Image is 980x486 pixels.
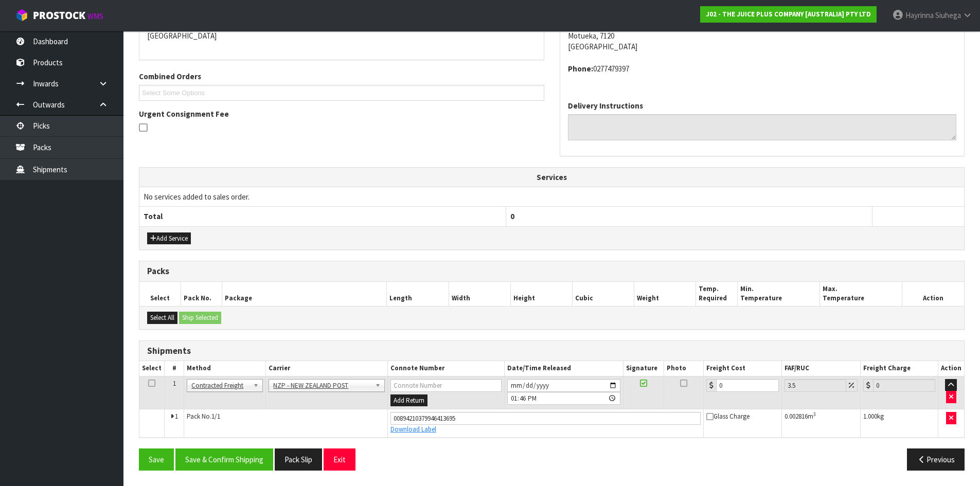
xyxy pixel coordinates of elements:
span: 0.002816 [785,412,808,421]
span: 1 [173,379,176,388]
button: Save [139,448,174,471]
span: 1/1 [211,412,220,421]
th: Min. Temperature [737,282,819,306]
th: FAF/RUC [781,361,860,376]
h3: Shipments [147,346,956,356]
span: NZP - NEW ZEALAND POST [273,380,370,392]
td: Pack No. [184,409,388,437]
th: Max. Temperature [819,282,902,306]
th: Length [387,282,449,306]
input: Connote Number [390,412,701,425]
strong: phone [568,64,593,74]
th: Signature [623,361,664,376]
button: Select All [147,312,177,324]
button: Pack Slip [275,448,322,471]
td: kg [860,409,938,437]
th: Carrier [266,361,387,376]
th: Freight Cost [704,361,781,376]
span: 0 [510,211,514,221]
sup: 3 [813,411,816,418]
span: 1.000 [863,412,877,421]
th: Select [139,361,165,376]
th: Connote Number [387,361,504,376]
th: Cubic [573,282,634,306]
button: Add Service [147,232,191,245]
input: Freight Adjustment [785,379,846,392]
th: Pack No. [181,282,222,306]
th: Package [222,282,387,306]
th: Action [902,282,964,306]
small: WMS [87,11,103,21]
span: Hayrinna [905,10,934,20]
button: Save & Confirm Shipping [175,448,273,471]
th: Action [938,361,964,376]
a: Download Label [390,425,436,434]
td: No services added to sales order. [139,187,964,207]
td: m [781,409,860,437]
strong: J02 - THE JUICE PLUS COMPANY [AUSTRALIA] PTY LTD [706,10,871,19]
th: # [165,361,184,376]
input: Freight Cost [716,379,778,392]
a: J02 - THE JUICE PLUS COMPANY [AUSTRALIA] PTY LTD [700,6,877,23]
th: Select [139,282,181,306]
th: Weight [634,282,696,306]
label: Urgent Consignment Fee [139,109,229,119]
span: 1 [175,412,178,421]
span: Glass Charge [706,412,750,421]
th: Date/Time Released [504,361,623,376]
span: Contracted Freight [191,380,249,392]
input: Connote Number [390,379,502,392]
th: Method [184,361,266,376]
th: Photo [664,361,704,376]
th: Height [510,282,572,306]
th: Width [449,282,510,306]
img: cube-alt.png [15,9,28,22]
th: Temp. Required [696,282,737,306]
button: Exit [324,448,355,471]
h3: Packs [147,266,956,276]
span: ProStock [33,9,85,22]
address: 0277479397 [568,63,957,74]
th: Freight Charge [860,361,938,376]
label: Delivery Instructions [568,100,643,111]
th: Total [139,207,506,226]
label: Combined Orders [139,71,201,82]
button: Previous [907,448,965,471]
input: Freight Charge [873,379,935,392]
th: Services [139,168,964,187]
button: Add Return [390,394,427,407]
button: Ship Selected [179,312,221,324]
span: Siuhega [935,10,961,20]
